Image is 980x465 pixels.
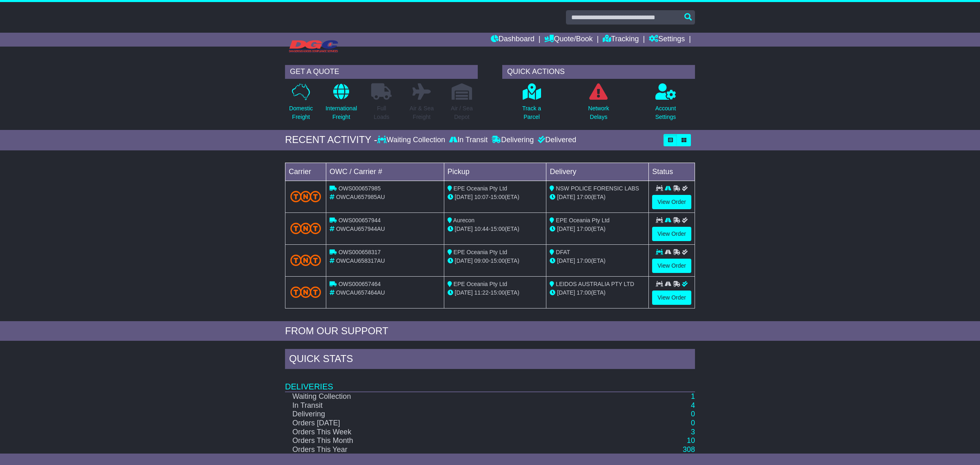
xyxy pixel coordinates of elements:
div: (ETA) [550,257,645,265]
p: Full Loads [371,104,392,121]
p: Air / Sea Depot [451,104,473,121]
img: TNT_Domestic.png [290,286,321,297]
div: RECENT ACTIVITY - [285,134,377,146]
div: - (ETA) [448,193,543,201]
span: 10:44 [474,226,489,232]
p: Domestic Freight [289,104,313,121]
div: Quick Stats [285,349,695,371]
span: 17:00 [577,289,591,296]
span: OWCAU657464AU [336,289,385,296]
a: InternationalFreight [325,83,357,126]
span: 17:00 [577,194,591,200]
a: 0 [691,410,695,418]
a: 3 [691,428,695,436]
span: 15:00 [490,257,505,264]
span: EPE Oceania Pty Ltd [454,185,508,192]
span: OWS000657985 [339,185,381,192]
span: 17:00 [577,226,591,232]
span: 11:22 [474,289,489,296]
p: Network Delays [588,104,609,121]
span: 15:00 [490,289,505,296]
p: Account Settings [655,104,676,121]
a: DomesticFreight [289,83,313,126]
a: View Order [652,259,691,273]
div: FROM OUR SUPPORT [285,325,695,337]
span: OWCAU657944AU [336,226,385,232]
td: Orders [DATE] [285,419,603,428]
td: OWC / Carrier # [326,163,444,181]
span: 10:07 [474,194,489,200]
span: [DATE] [455,257,473,264]
span: LEIDOS AUSTRALIA PTY LTD [556,281,634,287]
span: 15:00 [490,194,505,200]
a: 4 [691,401,695,409]
span: [DATE] [557,289,575,296]
img: TNT_Domestic.png [290,191,321,202]
td: Carrier [285,163,326,181]
img: TNT_Domestic.png [290,223,321,234]
div: QUICK ACTIONS [502,65,695,79]
span: EPE Oceania Pty Ltd [454,281,508,287]
a: 0 [691,419,695,427]
span: 09:00 [474,257,489,264]
img: TNT_Domestic.png [290,255,321,266]
span: 15:00 [490,226,505,232]
a: View Order [652,291,691,305]
td: Delivering [285,410,603,419]
span: [DATE] [455,289,473,296]
td: Waiting Collection [285,392,603,401]
span: NSW POLICE FORENSIC LABS [556,185,639,192]
span: [DATE] [455,194,473,200]
a: Dashboard [491,33,535,47]
a: 308 [683,445,695,454]
div: In Transit [447,136,490,145]
span: OWS000657464 [339,281,381,287]
a: NetworkDelays [588,83,609,126]
div: - (ETA) [448,288,543,297]
div: (ETA) [550,288,645,297]
span: DFAT [556,249,570,255]
span: 17:00 [577,257,591,264]
a: 1 [691,392,695,400]
td: Status [649,163,695,181]
span: [DATE] [557,226,575,232]
a: 10 [687,436,695,445]
span: [DATE] [455,226,473,232]
td: In Transit [285,401,603,410]
div: Delivering [490,136,536,145]
div: - (ETA) [448,257,543,265]
td: Delivery [546,163,649,181]
td: Orders This Month [285,436,603,445]
span: OWS000658317 [339,249,381,255]
div: (ETA) [550,225,645,233]
a: View Order [652,227,691,241]
span: Aurecon [453,217,474,224]
span: [DATE] [557,194,575,200]
td: Deliveries [285,371,695,392]
a: Settings [649,33,685,47]
span: OWCAU658317AU [336,257,385,264]
a: Quote/Book [544,33,592,47]
p: Track a Parcel [522,104,541,121]
div: (ETA) [550,193,645,201]
div: Delivered [536,136,576,145]
div: GET A QUOTE [285,65,478,79]
span: OWCAU657985AU [336,194,385,200]
span: EPE Oceania Pty Ltd [556,217,610,224]
p: International Freight [325,104,357,121]
td: Orders This Week [285,428,603,437]
span: OWS000657944 [339,217,381,224]
a: AccountSettings [655,83,677,126]
td: Orders This Year [285,445,603,454]
a: View Order [652,195,691,209]
a: Tracking [603,33,639,47]
span: EPE Oceania Pty Ltd [454,249,508,255]
p: Air & Sea Freight [410,104,434,121]
span: [DATE] [557,257,575,264]
div: - (ETA) [448,225,543,233]
div: Waiting Collection [377,136,447,145]
td: Pickup [444,163,546,181]
a: Track aParcel [522,83,541,126]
